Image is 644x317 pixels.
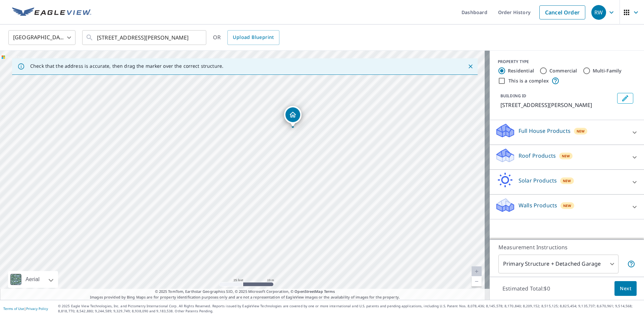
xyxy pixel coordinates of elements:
div: PROPERTY TYPE [498,59,636,65]
div: RW [591,5,606,20]
label: This is a complex [508,77,549,84]
div: Aerial [23,271,42,288]
span: New [563,178,571,183]
p: | [3,307,48,311]
a: Privacy Policy [26,306,48,311]
a: OpenStreetMap [294,289,323,294]
div: Roof ProductsNew [495,148,639,167]
p: Check that the address is accurate, then drag the marker over the correct structure. [30,63,223,69]
a: Upload Blueprint [227,30,279,45]
label: Multi-Family [593,67,622,74]
p: Walls Products [519,201,557,209]
div: Dropped pin, building 1, Residential property, 4720 Napier Rd Canton, MI 48187 [284,106,302,127]
p: Measurement Instructions [498,243,635,251]
label: Residential [508,67,534,74]
button: Edit building 1 [617,93,633,104]
p: [STREET_ADDRESS][PERSON_NAME] [500,101,614,109]
div: [GEOGRAPHIC_DATA] [8,28,75,47]
span: Upload Blueprint [233,33,274,42]
a: Terms [324,289,335,294]
div: Walls ProductsNew [495,197,639,216]
div: Solar ProductsNew [495,172,639,192]
span: New [577,128,585,134]
p: BUILDING ID [500,93,526,99]
span: Next [620,284,631,293]
p: © 2025 Eagle View Technologies, Inc. and Pictometry International Corp. All Rights Reserved. Repo... [58,304,641,314]
span: Your report will include the primary structure and a detached garage if one exists. [627,260,635,268]
span: New [563,203,572,208]
input: Search by address or latitude-longitude [97,28,193,47]
p: Solar Products [519,176,557,184]
button: Close [466,62,475,71]
div: Full House ProductsNew [495,123,639,142]
a: Current Level 20, Zoom Out [472,276,482,286]
div: OR [213,30,279,45]
div: Aerial [8,271,58,288]
button: Next [614,281,637,296]
div: Primary Structure + Detached Garage [498,255,619,273]
a: Current Level 20, Zoom In Disabled [472,266,482,276]
span: © 2025 TomTom, Earthstar Geographics SIO, © 2025 Microsoft Corporation, © [155,289,335,295]
span: New [562,153,570,159]
label: Commercial [549,67,577,74]
p: Estimated Total: $0 [497,281,555,296]
a: Terms of Use [3,306,24,311]
p: Roof Products [519,152,556,160]
a: Cancel Order [539,5,585,19]
p: Full House Products [519,127,571,135]
img: EV Logo [12,7,91,17]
